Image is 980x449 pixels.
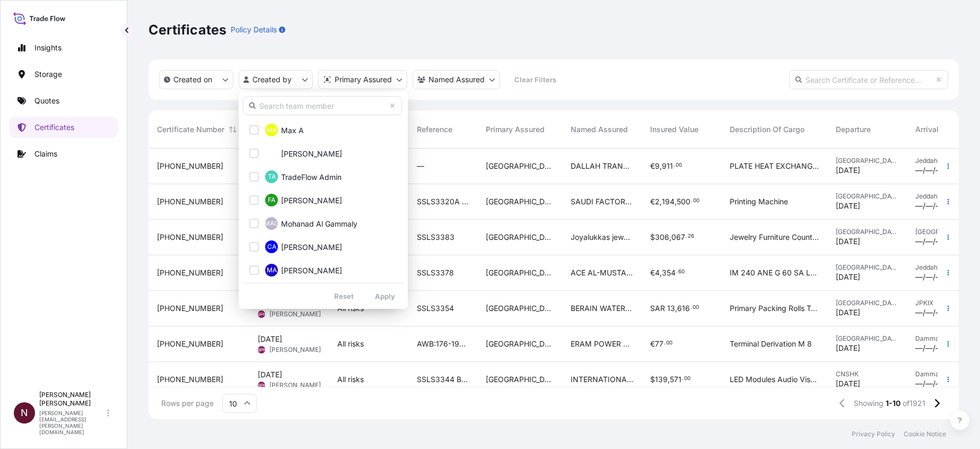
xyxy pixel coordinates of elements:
[281,195,342,206] span: [PERSON_NAME]
[281,219,357,229] span: Mohanad Al Gammaly
[281,242,342,253] span: [PERSON_NAME]
[334,291,354,301] p: Reset
[267,265,277,275] span: MA
[267,241,276,252] span: CA
[243,96,402,115] input: Search team member
[366,288,404,305] button: Apply
[326,288,362,305] button: Reset
[243,143,404,164] button: TA[PERSON_NAME]
[239,92,408,309] div: createdBy Filter options
[243,236,404,257] button: CA[PERSON_NAME]
[268,195,275,205] span: FA
[243,119,404,141] button: MAMax A
[243,119,404,279] div: Select Option
[281,125,304,136] span: Max A
[281,149,342,159] span: [PERSON_NAME]
[375,291,395,301] p: Apply
[243,260,404,281] button: MA[PERSON_NAME]
[281,172,342,183] span: TradeFlow Admin
[243,189,404,211] button: FA[PERSON_NAME]
[268,148,276,159] span: TA
[267,125,277,135] span: MA
[243,213,404,234] button: MAGMohanad Al Gammaly
[264,218,279,229] span: MAG
[281,265,342,276] span: [PERSON_NAME]
[268,171,276,182] span: TA
[243,166,404,187] button: TATradeFlow Admin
